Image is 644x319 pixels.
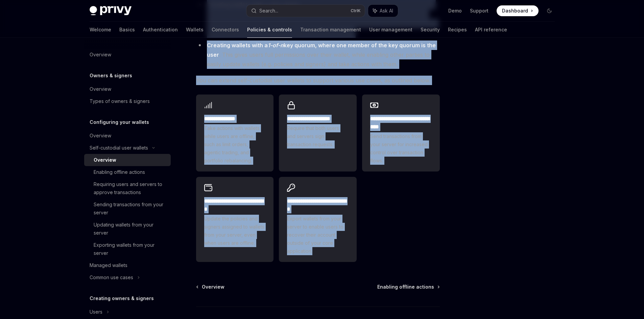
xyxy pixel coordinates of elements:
div: Exporting wallets from your server [94,241,167,257]
div: Users [90,308,102,316]
a: Sending transactions from your server [84,198,171,219]
a: Recipes [448,22,467,38]
h5: Creating owners & signers [90,294,154,302]
div: Updating wallets from your server [94,221,167,237]
a: Exporting wallets from your server [84,239,171,259]
a: Requiring users and servers to approve transactions [84,178,171,198]
a: Support [470,7,488,14]
span: Export wallets from your server to enable users to recover their account outside of your core app... [287,215,349,255]
div: Overview [90,85,111,93]
div: Search... [259,7,278,15]
div: Sending transactions from your server [94,201,167,217]
span: Take actions with wallets while users are offline, such as limit orders, agentic trading, and por... [204,124,266,165]
a: Overview [84,49,171,61]
a: User management [369,22,412,38]
a: Welcome [90,22,111,38]
a: Demo [448,7,462,14]
a: Policies & controls [247,22,292,38]
span: Send transactions from your server for increased control over transaction flows. [370,132,432,165]
em: 1-of-n [268,42,284,49]
span: Require that both users and servers sign transaction requests. [287,124,349,149]
span: Enabling offline actions [377,284,434,290]
a: Dashboard [497,5,539,16]
div: Overview [90,51,111,59]
a: Managed wallets [84,259,171,271]
button: Search...CtrlK [246,5,365,17]
a: Wallets [186,22,204,38]
div: Overview [94,156,116,164]
a: Overview [84,83,171,95]
div: Self-custodial user wallets [90,144,148,152]
strong: Creating wallets with a key quorum, where one member of the key quorum is the user [207,42,436,58]
a: Overview [84,130,171,142]
h5: Owners & signers [90,72,132,80]
div: Types of owners & signers [90,97,150,105]
a: Security [421,22,440,38]
a: Updating wallets from your server [84,219,171,239]
a: Authentication [143,22,178,38]
span: Update the policies and signers assigned to wallets from your server, even when users are offline. [204,215,266,247]
a: Overview [84,154,171,166]
a: **** **** *****Take actions with wallets while users are offline, such as limit orders, agentic t... [196,95,274,171]
a: Transaction management [300,22,361,38]
a: API reference [475,22,507,38]
div: Overview [90,132,111,140]
li: . This gives users full permissions over their wallet, while enabling other parties to easily upd... [196,41,440,69]
button: Toggle dark mode [544,5,555,16]
a: Basics [119,22,135,38]
span: Overview [202,284,224,290]
div: Managed wallets [90,261,127,269]
span: Dashboard [502,7,528,14]
h5: Configuring your wallets [90,118,149,126]
a: Connectors [212,22,239,38]
span: Ask AI [380,7,393,14]
div: Common use cases [90,273,133,282]
a: Overview [197,284,224,290]
div: Enabling offline actions [94,168,145,176]
a: Enabling offline actions [377,284,439,290]
div: Requiring users and servers to approve transactions [94,180,167,196]
img: dark logo [90,6,132,16]
a: Types of owners & signers [84,95,171,107]
a: Enabling offline actions [84,166,171,178]
span: Ctrl K [351,8,361,14]
span: You can extend self-custodial user wallets to support various use cases, as outlined below. [196,76,440,85]
button: Ask AI [368,5,398,17]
